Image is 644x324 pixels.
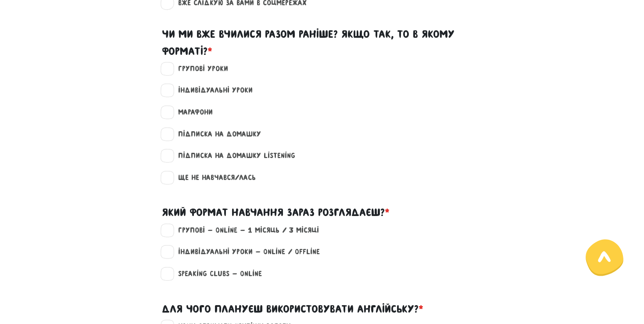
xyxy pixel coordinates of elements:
label: Індивідуальні уроки - Online / Offline [171,246,320,258]
label: Підписка на Домашку [171,129,261,140]
label: Який формат навчання зараз розглядаєш? [162,204,390,221]
label: Групові - Online - 1 місяць / 3 місяці [171,225,319,236]
label: Групові уроки [171,63,228,75]
label: Підписка на Домашку Listening [171,150,295,162]
label: Speaking clubs - Online [171,268,262,280]
label: Марафони [171,107,213,118]
label: Чи ми вже вчилися разом раніше? Якщо так, то в якому форматі? [162,26,482,60]
label: Ще не навчався/лась [171,172,256,184]
label: Індивідуальні уроки [171,85,253,96]
label: Для чого плануєш використовувати англійську? [162,301,423,317]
